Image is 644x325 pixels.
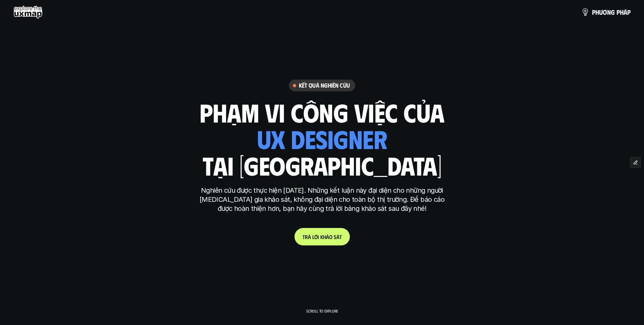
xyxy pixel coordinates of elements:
[329,234,332,240] span: o
[200,98,444,126] h1: phạm vi công việc của
[320,234,323,240] span: k
[595,8,599,16] span: h
[314,234,318,240] span: ờ
[627,8,631,16] span: p
[306,309,338,313] p: Scroll to explore
[334,234,336,240] span: s
[312,234,314,240] span: l
[336,234,339,240] span: á
[318,234,319,240] span: i
[611,8,615,16] span: g
[624,8,627,16] span: á
[592,8,595,16] span: p
[581,5,631,19] a: phươngpháp
[303,234,305,240] span: T
[196,186,448,213] p: Nghiên cứu được thực hiện [DATE]. Những kết luận này đại diện cho những người [MEDICAL_DATA] gia ...
[305,234,308,240] span: r
[203,151,442,179] h1: tại [GEOGRAPHIC_DATA]
[631,157,641,168] button: Edit Framer Content
[620,8,624,16] span: h
[599,8,603,16] span: ư
[607,8,611,16] span: n
[339,234,342,240] span: t
[294,228,350,245] a: Trảlờikhảosát
[299,82,350,89] h6: Kết quả nghiên cứu
[323,234,326,240] span: h
[326,234,329,240] span: ả
[603,8,607,16] span: ơ
[308,234,311,240] span: ả
[616,8,620,16] span: p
